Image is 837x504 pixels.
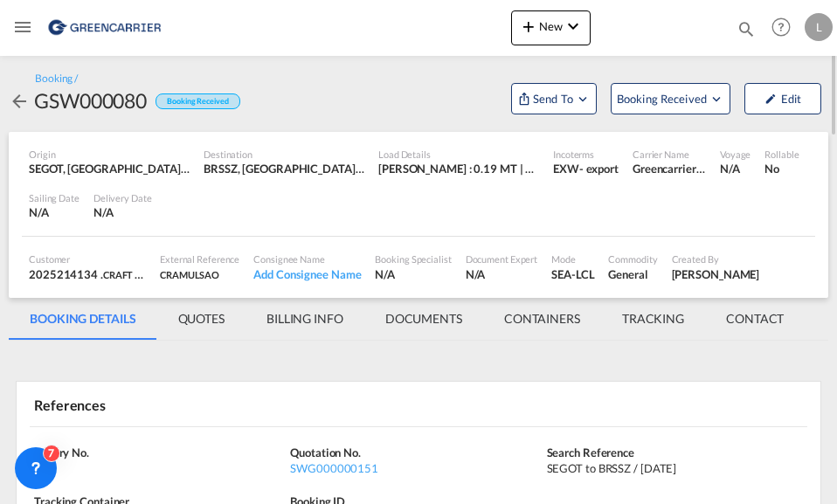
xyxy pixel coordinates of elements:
div: GSW000080 [34,86,147,114]
md-icon: icon-chevron-down [563,16,584,37]
button: Open demo menu [511,83,597,114]
button: icon-pencilEdit [744,83,821,114]
div: N/A [93,204,152,220]
div: SEGOT to BRSSZ / 29 Sep 2025 [547,460,799,476]
div: SEGOT, Gothenburg (Goteborg), Sweden, Northern Europe, Europe [29,161,190,176]
div: Voyage [720,148,751,161]
div: External Reference [160,252,239,266]
div: SEA-LCL [551,266,594,282]
div: Customer [29,252,146,266]
div: Booking / [35,72,78,86]
div: Document Expert [466,252,538,266]
span: Send To [531,90,575,107]
div: icon-arrow-left [9,86,34,114]
span: Booking Received [617,90,709,107]
div: L [805,13,833,41]
div: Fredrik Fagerman [672,266,760,282]
div: Greencarrier Consolidator [633,161,706,176]
div: Sailing Date [29,191,80,204]
div: 2025214134 . [29,266,146,282]
md-tab-item: QUOTES [157,298,246,340]
md-pagination-wrapper: Use the left and right arrow keys to navigate between tabs [9,298,805,340]
div: Destination [204,148,364,161]
div: N/A [34,460,286,476]
span: CRAMULSAO [160,269,219,280]
div: N/A [375,266,451,282]
md-tab-item: CONTACT [705,298,805,340]
div: BRSSZ, Santos, Brazil, South America, Americas [204,161,364,176]
div: Help [766,12,805,44]
span: New [518,19,584,33]
md-tab-item: CONTAINERS [483,298,601,340]
span: Quotation No. [290,445,361,459]
md-icon: icon-arrow-left [9,91,30,112]
div: SWG000000151 [290,460,542,476]
span: Help [766,12,796,42]
span: Search Reference [547,445,634,459]
button: icon-plus 400-fgNewicon-chevron-down [511,10,591,45]
div: No [764,161,799,176]
div: icon-magnify [737,19,756,45]
div: Created By [672,252,760,266]
div: Origin [29,148,190,161]
md-icon: icon-pencil [764,93,777,105]
div: Consignee Name [253,252,361,266]
md-tab-item: DOCUMENTS [364,298,483,340]
div: Mode [551,252,594,266]
button: Toggle Mobile Navigation [5,10,40,45]
md-tab-item: TRACKING [601,298,705,340]
div: Booking Specialist [375,252,451,266]
md-icon: icon-plus 400-fg [518,16,539,37]
div: General [608,266,657,282]
span: Inquiry No. [34,445,89,459]
div: Add Consignee Name [253,266,361,282]
button: Open demo menu [611,83,730,114]
div: [PERSON_NAME] : 0.19 MT | Volumetric Wt : 0.16 CBM | Chargeable Wt : 0.19 W/M [378,161,539,176]
div: Delivery Date [93,191,152,204]
div: Booking Received [156,93,239,110]
div: References [30,389,415,419]
div: EXW [553,161,579,176]
div: Rollable [764,148,799,161]
md-tab-item: BOOKING DETAILS [9,298,157,340]
md-tab-item: BILLING INFO [246,298,364,340]
div: Incoterms [553,148,619,161]
div: N/A [29,204,80,220]
div: N/A [720,161,751,176]
div: Load Details [378,148,539,161]
img: 609dfd708afe11efa14177256b0082fb.png [45,8,163,47]
div: Commodity [608,252,657,266]
div: Carrier Name [633,148,706,161]
div: N/A [466,266,538,282]
span: CRAFT MULTIMODAL LTDA [103,267,225,281]
md-icon: icon-magnify [737,19,756,38]
div: - export [579,161,619,176]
